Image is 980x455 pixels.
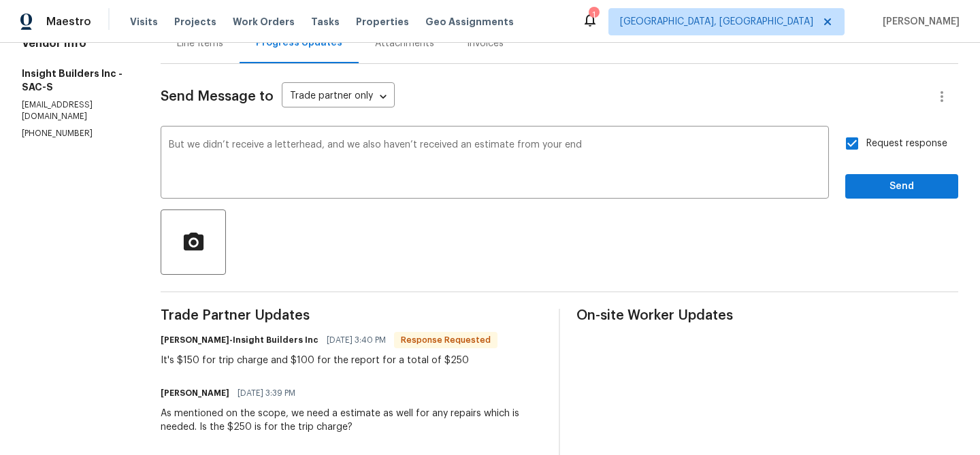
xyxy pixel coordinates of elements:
span: Response Requested [395,333,496,347]
span: Work Orders [233,15,295,29]
span: Geo Assignments [425,15,514,29]
span: [DATE] 3:40 PM [327,333,386,347]
span: [PERSON_NAME] [877,15,960,29]
span: Tasks [311,17,340,27]
p: [EMAIL_ADDRESS][DOMAIN_NAME] [22,99,128,122]
button: Send [845,174,958,199]
span: Maestro [46,15,91,29]
div: Invoices [467,37,504,50]
span: [GEOGRAPHIC_DATA], [GEOGRAPHIC_DATA] [620,15,813,29]
div: 1 [589,8,598,22]
div: Attachments [375,37,434,50]
span: Send [856,178,947,195]
span: Trade Partner Updates [161,309,542,322]
span: Properties [356,15,409,29]
div: Trade partner only [282,86,395,108]
h6: [PERSON_NAME]-Insight Builders Inc [161,333,318,347]
span: Projects [174,15,216,29]
span: Send Message to [161,90,274,103]
span: Visits [130,15,158,29]
span: Request response [866,137,947,151]
div: Line Items [177,37,223,50]
h6: [PERSON_NAME] [161,386,229,400]
span: On-site Worker Updates [576,309,958,322]
div: It's $150 for trip charge and $100 for the report for a total of $250 [161,354,497,367]
span: [DATE] 3:39 PM [238,386,295,400]
h4: Vendor Info [22,37,128,50]
textarea: But we didn’t receive a letterhead, and we also haven’t received an estimate from your end [169,140,821,188]
p: [PHONE_NUMBER] [22,128,128,139]
div: As mentioned on the scope, we need a estimate as well for any repairs which is needed. Is the $25... [161,407,542,434]
div: Progress Updates [256,36,342,50]
h5: Insight Builders Inc - SAC-S [22,67,128,94]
